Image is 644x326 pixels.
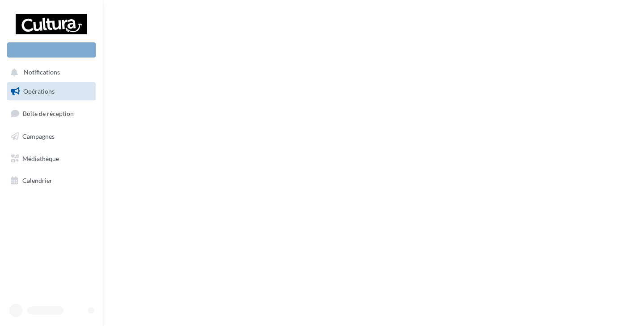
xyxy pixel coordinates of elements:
[5,149,97,168] a: Médiathèque
[22,177,52,184] span: Calendrier
[7,42,96,58] div: Nouvelle campagne
[24,69,60,76] span: Notifications
[5,127,97,146] a: Campagnes
[5,171,97,190] a: Calendrier
[5,82,97,101] a: Opérations
[22,154,59,162] span: Médiathèque
[23,87,55,95] span: Opérations
[23,110,74,117] span: Boîte de réception
[5,104,97,123] a: Boîte de réception
[22,132,55,140] span: Campagnes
